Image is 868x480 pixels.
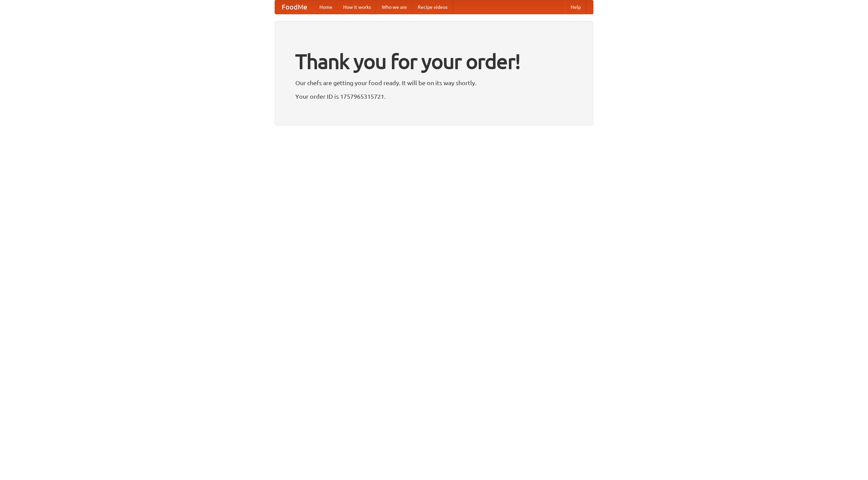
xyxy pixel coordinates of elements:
a: How it works [338,0,376,14]
a: Recipe videos [412,0,453,14]
h1: Thank you for your order! [295,45,573,78]
p: Your order ID is 1757965315721. [295,91,573,101]
p: Our chefs are getting your food ready. It will be on its way shortly. [295,78,573,88]
a: FoodMe [275,0,314,14]
a: Help [565,0,586,14]
a: Who we are [376,0,412,14]
a: Home [314,0,338,14]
